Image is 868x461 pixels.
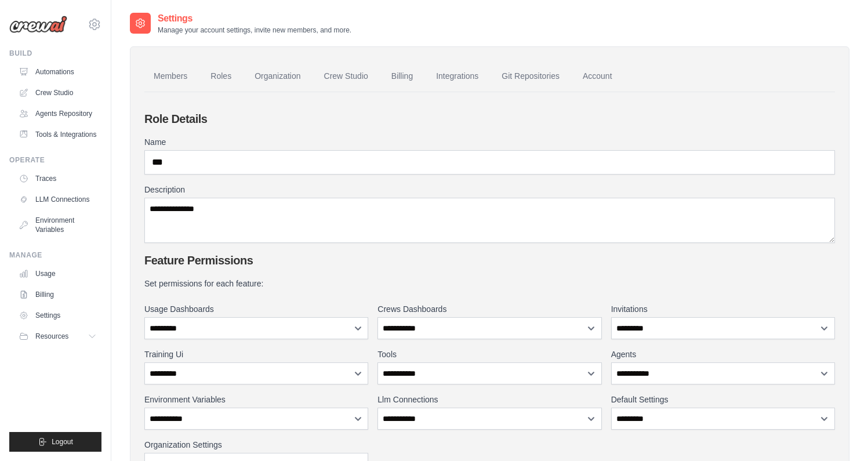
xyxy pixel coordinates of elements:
legend: Set permissions for each feature: [144,278,835,289]
label: Agents [611,349,835,360]
a: Crew Studio [315,61,377,92]
span: Resources [35,332,68,341]
button: Resources [14,327,101,346]
img: Logo [9,16,67,33]
a: Git Repositories [492,61,569,92]
a: Billing [14,285,101,304]
button: Logout [9,432,101,452]
a: Environment Variables [14,211,101,239]
p: Manage your account settings, invite new members, and more. [158,26,351,35]
label: Crews Dashboards [377,303,601,315]
span: Logout [52,437,73,447]
a: LLM Connections [14,190,101,209]
a: Automations [14,63,101,81]
h2: Role Details [144,111,835,127]
h2: Feature Permissions [144,252,835,268]
label: Invitations [611,303,835,315]
div: Operate [9,155,101,165]
a: Organization [245,61,310,92]
label: Llm Connections [377,394,601,405]
a: Roles [201,61,241,92]
label: Tools [377,349,601,360]
label: Training Ui [144,349,368,360]
a: Tools & Integrations [14,125,101,144]
h2: Settings [158,12,351,26]
label: Description [144,184,835,195]
label: Environment Variables [144,394,368,405]
label: Organization Settings [144,439,368,451]
a: Usage [14,264,101,283]
div: Build [9,49,101,58]
label: Default Settings [611,394,835,405]
a: Integrations [427,61,488,92]
a: Traces [14,169,101,188]
label: Usage Dashboards [144,303,368,315]
a: Crew Studio [14,84,101,102]
a: Settings [14,306,101,325]
a: Billing [382,61,422,92]
div: Manage [9,251,101,260]
a: Members [144,61,197,92]
a: Agents Repository [14,104,101,123]
label: Name [144,136,835,148]
a: Account [573,61,622,92]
